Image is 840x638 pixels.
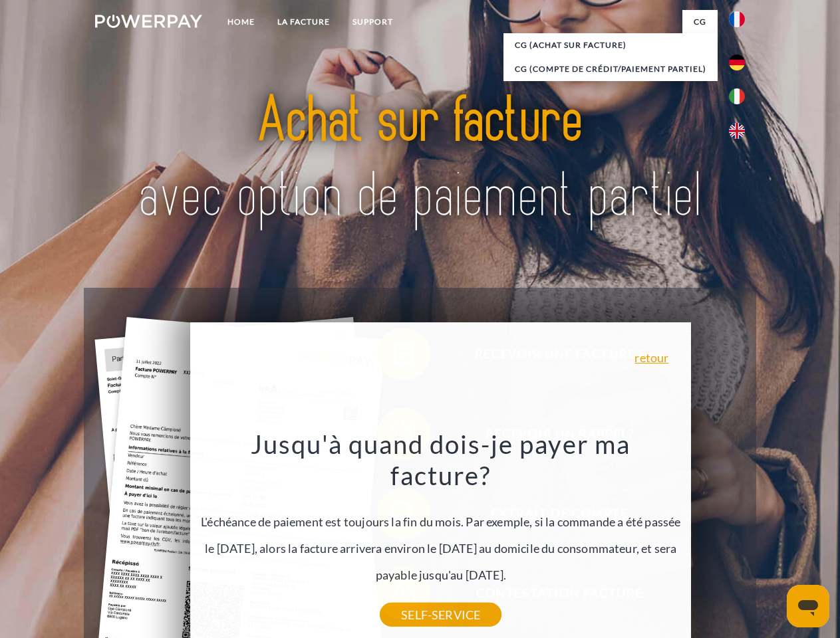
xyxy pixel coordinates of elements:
img: logo-powerpay-white.svg [95,15,202,28]
img: fr [729,11,745,27]
a: CG (achat sur facture) [503,33,718,57]
img: it [729,88,745,104]
h3: Jusqu'à quand dois-je payer ma facture? [198,428,684,492]
a: Support [341,10,404,34]
iframe: Bouton de lancement de la fenêtre de messagerie [787,585,829,627]
div: L'échéance de paiement est toujours la fin du mois. Par exemple, si la commande a été passée le [... [198,428,684,615]
a: CG [682,10,718,34]
img: de [729,54,745,70]
a: SELF-SERVICE [380,603,501,627]
img: en [729,123,745,139]
a: Home [216,10,266,34]
a: CG (Compte de crédit/paiement partiel) [503,57,718,81]
img: title-powerpay_fr.svg [127,64,713,255]
a: retour [634,352,668,364]
a: LA FACTURE [266,10,341,34]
